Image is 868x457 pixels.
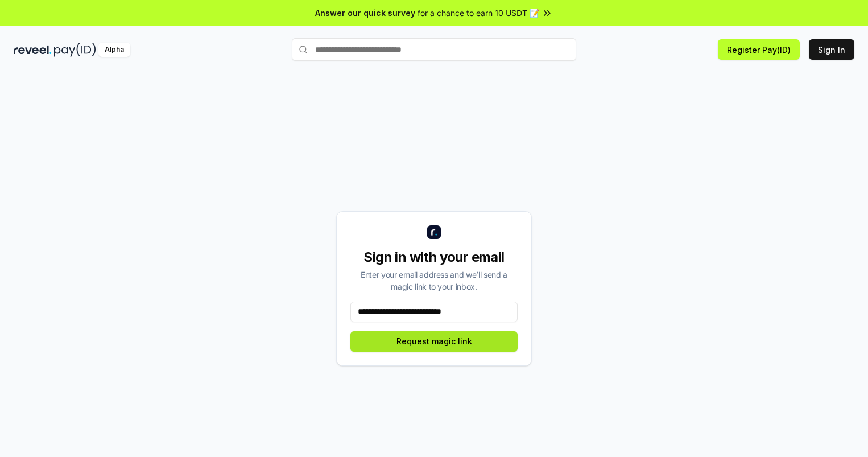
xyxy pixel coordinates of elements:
div: Alpha [98,43,130,57]
button: Request magic link [350,331,518,352]
div: Sign in with your email [350,248,518,266]
span: for a chance to earn 10 USDT 📝 [418,7,539,19]
img: logo_small [427,225,441,239]
button: Register Pay(ID) [718,39,800,60]
button: Sign In [809,39,854,60]
div: Enter your email address and we’ll send a magic link to your inbox. [350,269,518,293]
img: reveel_dark [14,43,52,57]
span: Answer our quick survey [315,7,415,19]
img: pay_id [54,43,96,57]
